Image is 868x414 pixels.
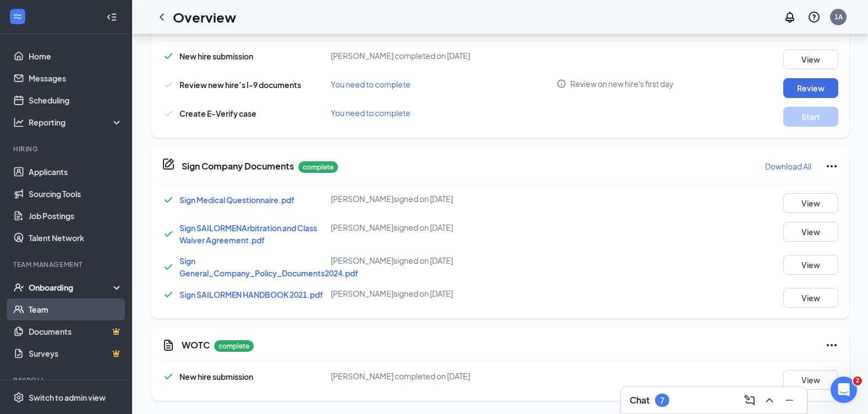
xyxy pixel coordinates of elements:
span: 2 [853,377,862,385]
svg: Collapse [106,12,117,23]
a: Job Postings [29,205,123,227]
a: Applicants [29,161,123,183]
div: [PERSON_NAME] signed on [DATE] [331,193,556,204]
p: complete [298,161,338,173]
svg: Checkmark [162,50,175,63]
button: Start [783,107,838,127]
a: Home [29,45,123,67]
div: Switch to admin view [29,392,106,403]
button: View [783,193,838,213]
svg: Checkmark [162,227,175,241]
div: Team Management [13,260,121,269]
svg: WorkstreamLogo [12,11,23,22]
button: View [783,288,838,308]
h1: Overview [173,8,236,26]
a: Scheduling [29,89,123,111]
a: Sourcing Tools [29,183,123,205]
button: Review [783,78,838,98]
svg: ComposeMessage [743,394,756,407]
a: Sign SAILORMENArbitration and Class Waiver Agreement.pdf [179,223,317,245]
div: 7 [660,396,664,405]
p: complete [214,340,254,352]
a: DocumentsCrown [29,320,123,342]
a: Talent Network [29,227,123,249]
a: Team [29,298,123,320]
svg: CompanyDocumentIcon [162,157,175,171]
div: Payroll [13,375,121,385]
svg: QuestionInfo [807,10,821,24]
span: [PERSON_NAME] completed on [DATE] [331,51,470,61]
button: View [783,370,838,390]
span: Create E-Verify case [179,108,256,118]
button: Minimize [780,391,798,409]
button: Download All [765,157,812,175]
h5: WOTC [182,339,210,351]
a: Sign SAILORMEN HANDBOOK 2021.pdf [179,290,323,299]
span: You need to complete [331,108,411,118]
button: ComposeMessage [741,391,758,409]
a: Messages [29,67,123,89]
button: ChevronUp [761,391,778,409]
svg: Checkmark [162,193,175,206]
h5: Sign Company Documents [182,160,294,172]
div: Onboarding [29,282,113,293]
button: View [783,255,838,275]
svg: Notifications [783,10,796,24]
div: 1A [834,12,843,21]
svg: ChevronLeft [155,10,168,24]
svg: Info [556,79,566,89]
a: Sign General_Company_Policy_Documents2024.pdf [179,256,358,278]
iframe: Intercom live chat [831,377,857,403]
svg: CustomFormIcon [162,339,175,352]
button: View [783,222,838,242]
a: SurveysCrown [29,342,123,364]
svg: Checkmark [162,78,175,91]
svg: UserCheck [13,282,24,293]
h3: Chat [630,394,649,406]
span: You need to complete [331,79,411,89]
div: [PERSON_NAME] signed on [DATE] [331,288,556,299]
button: View [783,50,838,69]
div: Hiring [13,144,121,154]
div: [PERSON_NAME] signed on [DATE] [331,255,556,266]
svg: Checkmark [162,260,175,274]
svg: Checkmark [162,288,175,301]
p: Download All [765,161,811,172]
svg: Checkmark [162,370,175,383]
span: Review new hire’s I-9 documents [179,80,301,90]
div: [PERSON_NAME] signed on [DATE] [331,222,556,233]
a: Sign Medical Questionnaire.pdf [179,195,294,205]
svg: Ellipses [825,339,838,352]
span: [PERSON_NAME] completed on [DATE] [331,371,470,381]
svg: Checkmark [162,107,175,120]
svg: ChevronUp [763,394,776,407]
span: New hire submission [179,372,253,382]
div: Reporting [29,117,123,128]
span: Review on new hire's first day [570,78,674,89]
svg: Analysis [13,117,24,128]
svg: Ellipses [825,160,838,173]
svg: Settings [13,392,24,403]
span: New hire submission [179,51,253,61]
svg: Minimize [783,394,796,407]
